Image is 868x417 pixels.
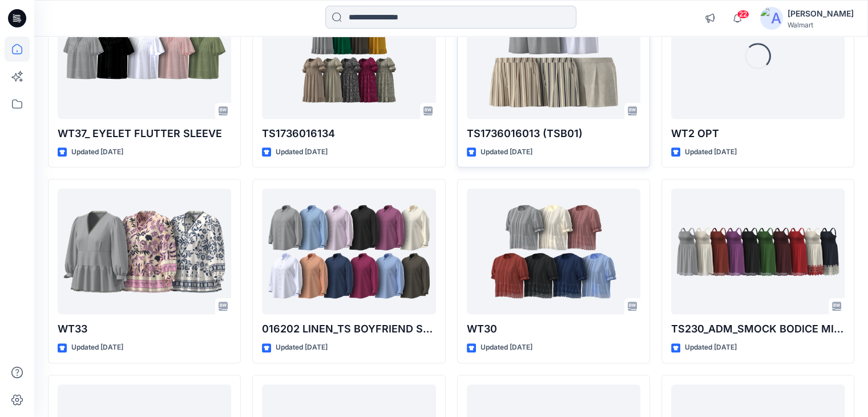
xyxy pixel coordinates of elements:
[671,189,845,314] a: TS230_ADM_SMOCK BODICE MINI DRESS
[58,126,231,142] p: WT37_ EYELET FLUTTER SLEEVE
[71,146,123,158] p: Updated [DATE]
[467,126,640,142] p: TS1736016013 (TSB01)
[737,10,749,19] span: 22
[671,126,845,142] p: WT2 OPT
[71,342,123,354] p: Updated [DATE]
[760,7,783,30] img: avatar
[467,189,640,314] a: WT30
[685,146,737,158] p: Updated [DATE]
[262,321,435,337] p: 016202 LINEN_TS BOYFRIEND SHIRT
[58,189,231,314] a: WT33
[788,7,854,21] div: [PERSON_NAME]
[481,342,532,354] p: Updated [DATE]
[685,342,737,354] p: Updated [DATE]
[262,189,435,314] a: 016202 LINEN_TS BOYFRIEND SHIRT
[276,146,328,158] p: Updated [DATE]
[467,321,640,337] p: WT30
[481,146,532,158] p: Updated [DATE]
[58,321,231,337] p: WT33
[671,321,845,337] p: TS230_ADM_SMOCK BODICE MINI DRESS
[788,21,854,29] div: Walmart
[262,126,435,142] p: TS1736016134
[276,342,328,354] p: Updated [DATE]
